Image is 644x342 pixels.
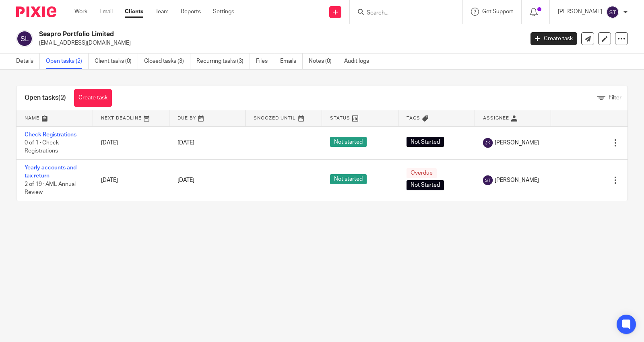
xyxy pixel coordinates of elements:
h2: Seapro Portfolio Limited [39,30,423,39]
a: Yearly accounts and tax return [25,165,76,179]
a: Create task [74,89,112,107]
a: Work [74,8,87,16]
span: Status [330,116,350,120]
img: svg%3E [16,30,33,47]
a: Create task [530,32,577,45]
a: Emails [280,54,303,69]
span: Tags [407,116,420,120]
a: Clients [125,8,143,16]
a: Email [99,8,113,16]
a: Recurring tasks (3) [196,54,250,69]
a: Files [256,54,274,69]
img: svg%3E [483,138,493,148]
span: [PERSON_NAME] [495,176,539,184]
a: Reports [181,8,201,16]
span: [DATE] [178,140,194,146]
a: Settings [213,8,234,16]
span: Not started [330,137,367,147]
img: Pixie [16,6,56,17]
img: svg%3E [606,6,619,19]
a: Team [155,8,169,16]
span: [DATE] [178,177,194,183]
a: Closed tasks (3) [144,54,190,69]
a: Check Registrations [25,132,76,138]
span: Overdue [407,168,437,178]
span: 0 of 1 · Check Registrations [25,140,59,154]
span: (2) [58,95,66,101]
a: Client tasks (0) [95,54,138,69]
td: [DATE] [93,159,169,200]
span: [PERSON_NAME] [495,139,539,147]
span: 2 of 19 · AML Annual Review [25,181,76,196]
span: Not started [330,174,367,184]
span: Not Started [407,180,444,190]
a: Open tasks (2) [46,54,89,69]
a: Notes (0) [309,54,338,69]
span: Snoozed Until [254,116,296,120]
span: Not Started [407,137,444,147]
input: Search [366,10,438,17]
img: svg%3E [483,175,493,185]
span: Filter [609,95,621,101]
h1: Open tasks [25,94,66,102]
p: [EMAIL_ADDRESS][DOMAIN_NAME] [39,39,518,47]
a: Audit logs [344,54,375,69]
p: [PERSON_NAME] [558,8,602,16]
span: Get Support [482,9,513,14]
td: [DATE] [93,126,169,159]
a: Details [16,54,40,69]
